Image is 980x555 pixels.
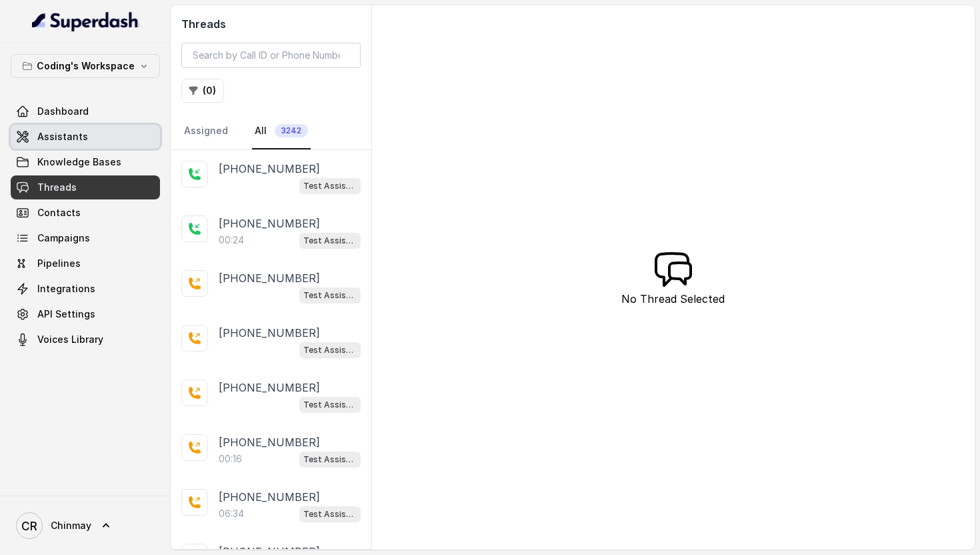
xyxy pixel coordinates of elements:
button: (0) [181,79,224,103]
p: Test Assistant-3 [303,508,357,521]
p: [PHONE_NUMBER] [219,380,320,396]
nav: Tabs [181,113,361,149]
a: All3242 [252,113,311,149]
p: 00:16 [219,452,242,466]
p: [PHONE_NUMBER] [219,489,320,505]
a: API Settings [11,302,160,326]
span: Assistants [37,130,88,143]
a: Chinmay [11,507,160,544]
p: Coding's Workspace [37,58,135,74]
p: Test Assistant-3 [303,398,357,412]
a: Contacts [11,201,160,225]
span: Chinmay [51,519,91,532]
span: Knowledge Bases [37,155,121,169]
span: Pipelines [37,257,81,270]
img: light.svg [32,11,139,32]
a: Campaigns [11,226,160,250]
p: Test Assistant-3 [303,234,357,247]
p: Test Assistant-3 [303,344,357,357]
p: [PHONE_NUMBER] [219,434,320,450]
input: Search by Call ID or Phone Number [181,43,361,68]
p: [PHONE_NUMBER] [219,270,320,286]
a: Assistants [11,125,160,149]
text: CR [21,519,37,533]
span: Campaigns [37,231,90,245]
a: Assigned [181,113,231,149]
p: Test Assistant-3 [303,453,357,466]
span: Threads [37,181,77,194]
p: 06:34 [219,507,244,520]
h2: Threads [181,16,361,32]
a: Threads [11,175,160,199]
p: 00:24 [219,233,244,247]
a: Knowledge Bases [11,150,160,174]
p: [PHONE_NUMBER] [219,161,320,177]
a: Integrations [11,277,160,301]
span: Voices Library [37,333,103,346]
a: Pipelines [11,251,160,275]
p: [PHONE_NUMBER] [219,325,320,341]
a: Dashboard [11,99,160,123]
span: 3242 [275,124,308,137]
p: [PHONE_NUMBER] [219,215,320,231]
button: Coding's Workspace [11,54,160,78]
p: No Thread Selected [621,291,725,307]
span: Integrations [37,282,95,296]
p: Test Assistant-3 [303,289,357,302]
span: Dashboard [37,105,89,118]
a: Voices Library [11,328,160,352]
span: API Settings [37,308,95,321]
p: Test Assistant-3 [303,179,357,193]
span: Contacts [37,206,81,219]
